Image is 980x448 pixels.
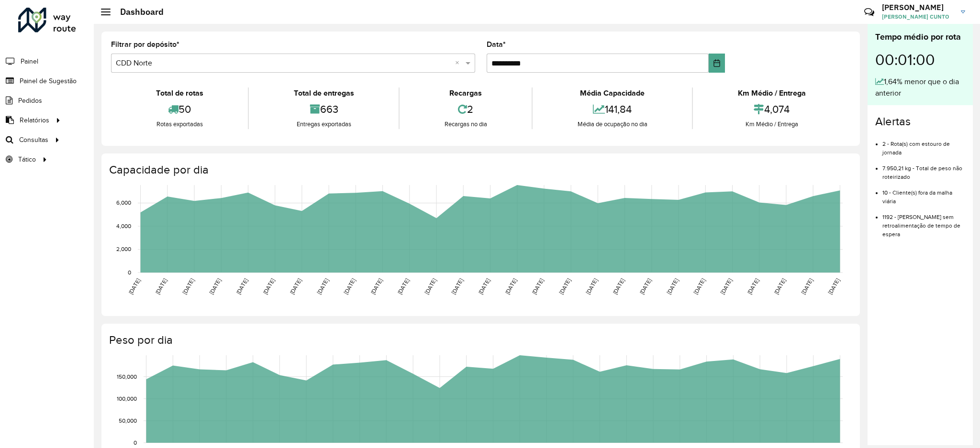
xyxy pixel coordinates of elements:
div: Km Médio / Entrega [695,87,848,99]
h4: Peso por dia [109,333,850,347]
text: [DATE] [208,277,222,295]
text: [DATE] [504,277,518,295]
div: Média de ocupação no dia [535,120,690,129]
li: 2 - Rota(s) com estouro de jornada [882,132,965,157]
div: Recargas [402,87,529,99]
span: Painel de Sugestão [20,76,77,86]
h4: Capacidade por dia [109,163,850,177]
span: Relatórios [20,115,49,125]
div: Total de entregas [251,87,396,99]
div: Entregas exportadas [251,120,396,129]
text: 50,000 [119,417,137,424]
text: [DATE] [154,277,168,295]
button: Choose Date [709,54,725,73]
div: 4,074 [695,99,848,120]
div: Tempo médio por rota [875,31,965,44]
span: [PERSON_NAME] CUNTO [882,12,954,21]
div: Rotas exportadas [113,120,245,129]
text: 4,000 [116,223,131,229]
div: Recargas no dia [402,120,529,129]
text: 100,000 [117,395,137,402]
text: [DATE] [638,277,652,295]
text: [DATE] [773,277,787,295]
text: [DATE] [531,277,545,295]
div: 2 [402,99,529,120]
text: [DATE] [343,277,356,295]
label: Data [487,39,506,50]
text: [DATE] [369,277,383,295]
text: 0 [128,269,131,275]
div: 141,84 [535,99,690,120]
text: [DATE] [396,277,410,295]
div: Km Médio / Entrega [695,120,848,129]
span: Consultas [19,135,48,145]
text: [DATE] [585,277,599,295]
text: [DATE] [719,277,733,295]
span: Painel [21,56,38,66]
text: 0 [134,439,137,446]
label: Filtrar por depósito [111,39,179,50]
text: [DATE] [827,277,841,295]
text: [DATE] [558,277,572,295]
h3: [PERSON_NAME] [882,3,954,12]
text: [DATE] [181,277,195,295]
text: [DATE] [127,277,141,295]
li: 1192 - [PERSON_NAME] sem retroalimentação de tempo de espera [882,206,965,239]
text: 6,000 [116,200,131,206]
div: 00:01:00 [875,44,965,76]
text: [DATE] [289,277,302,295]
li: 10 - Cliente(s) fora da malha viária [882,181,965,206]
div: Média Capacidade [535,87,690,99]
text: [DATE] [235,277,249,295]
text: [DATE] [262,277,276,295]
text: [DATE] [316,277,330,295]
text: [DATE] [423,277,437,295]
a: Contato Rápido [859,2,880,22]
text: [DATE] [666,277,679,295]
h2: Dashboard [111,7,164,17]
span: Pedidos [18,96,42,106]
text: [DATE] [477,277,491,295]
div: Total de rotas [113,87,245,99]
div: 663 [251,99,396,120]
h4: Alertas [875,115,965,129]
li: 7.950,21 kg - Total de peso não roteirizado [882,157,965,181]
text: [DATE] [450,277,464,295]
span: Tático [18,154,36,164]
text: 150,000 [117,373,137,380]
div: 1,64% menor que o dia anterior [875,76,965,99]
text: [DATE] [612,277,625,295]
div: 50 [113,99,245,120]
text: [DATE] [692,277,706,295]
text: [DATE] [746,277,760,295]
text: 2,000 [116,246,131,252]
span: Clear all [455,57,463,69]
text: [DATE] [800,277,814,295]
